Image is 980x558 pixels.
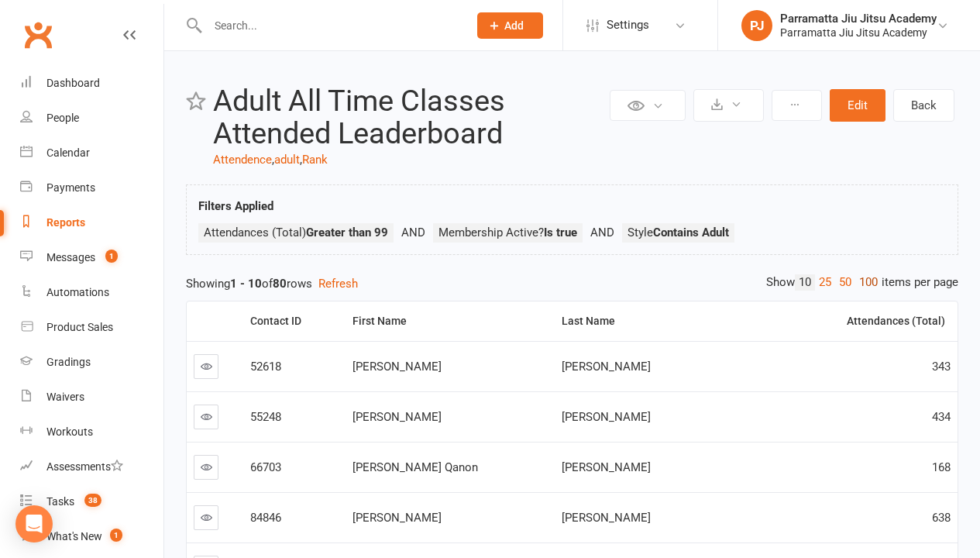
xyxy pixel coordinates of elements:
[562,360,651,374] span: [PERSON_NAME]
[741,10,772,41] div: PJ
[204,226,388,239] span: Attendances (Total)
[20,240,163,275] a: Messages 1
[250,511,281,525] span: 84846
[855,274,882,291] a: 100
[20,449,163,484] a: Assessments
[477,12,543,39] button: Add
[46,181,95,194] div: Payments
[46,112,79,124] div: People
[544,226,577,239] strong: Is true
[795,274,815,291] a: 10
[780,26,937,40] div: Parramatta Jiu Jitsu Academy
[306,226,388,239] strong: Greater than 99
[20,136,163,170] a: Calendar
[84,494,101,507] span: 38
[438,226,577,239] span: Membership Active?
[562,460,651,474] span: [PERSON_NAME]
[198,199,273,213] strong: Filters Applied
[352,511,442,525] span: [PERSON_NAME]
[46,391,84,403] div: Waivers
[562,315,774,327] div: Last Name
[932,460,951,474] span: 168
[607,8,649,43] span: Settings
[835,274,855,291] a: 50
[20,380,163,415] a: Waivers
[250,410,281,424] span: 55248
[20,310,163,345] a: Product Sales
[628,226,729,239] span: Style
[20,205,163,240] a: Reports
[504,19,524,32] span: Add
[352,410,442,424] span: [PERSON_NAME]
[15,505,53,542] div: Open Intercom Messenger
[213,153,272,167] a: Attendence
[352,315,542,327] div: First Name
[780,12,937,26] div: Parramatta Jiu Jitsu Academy
[46,321,113,333] div: Product Sales
[766,274,958,291] div: Show items per page
[932,410,951,424] span: 434
[19,15,57,54] a: Clubworx
[186,274,958,293] div: Showing of rows
[230,277,262,291] strong: 1 - 10
[932,360,951,374] span: 343
[272,153,274,167] span: ,
[932,511,951,525] span: 638
[20,345,163,380] a: Gradings
[20,519,163,554] a: What's New1
[20,275,163,310] a: Automations
[250,315,334,327] div: Contact ID
[46,146,90,159] div: Calendar
[20,170,163,205] a: Payments
[562,410,651,424] span: [PERSON_NAME]
[46,495,74,508] div: Tasks
[46,356,91,368] div: Gradings
[46,251,95,263] div: Messages
[302,153,328,167] a: Rank
[352,460,478,474] span: [PERSON_NAME] Qanon
[46,77,100,89] div: Dashboard
[46,216,85,229] div: Reports
[46,460,123,473] div: Assessments
[815,274,835,291] a: 25
[105,250,118,263] span: 1
[352,360,442,374] span: [PERSON_NAME]
[274,153,300,167] a: adult
[250,460,281,474] span: 66703
[20,101,163,136] a: People
[46,286,109,298] div: Automations
[110,529,122,542] span: 1
[793,315,945,327] div: Attendances (Total)
[203,15,457,36] input: Search...
[318,274,358,293] button: Refresh
[830,89,885,122] button: Edit
[893,89,954,122] a: Back
[300,153,302,167] span: ,
[46,530,102,542] div: What's New
[46,425,93,438] div: Workouts
[20,415,163,449] a: Workouts
[653,226,729,239] strong: Contains Adult
[250,360,281,374] span: 52618
[273,277,287,291] strong: 80
[562,511,651,525] span: [PERSON_NAME]
[213,85,606,150] h2: Adult All Time Classes Attended Leaderboard
[20,484,163,519] a: Tasks 38
[20,66,163,101] a: Dashboard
